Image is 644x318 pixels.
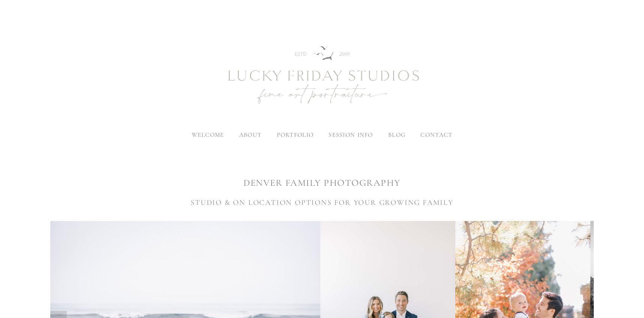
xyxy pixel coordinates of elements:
a: blog [388,131,405,139]
h3: STUDIO & ON LOCATION OPTIONS FOR YOUR GROWING FAMILY [50,197,594,208]
a: contact [420,131,452,139]
h1: DENVER FAMILY PHOTOGRAPHY [50,176,594,190]
label: session info [329,131,373,139]
a: welcome [192,131,224,139]
label: about [239,131,261,139]
label: portfolio [277,131,314,139]
img: Newborn Photography Denver | Lucky Friday Studios [187,19,457,132]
